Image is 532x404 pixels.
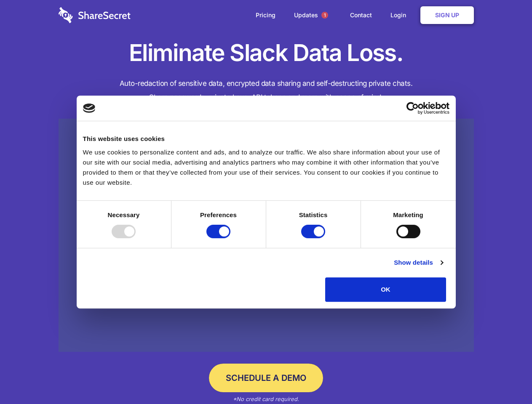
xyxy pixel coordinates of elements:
button: OK [325,277,446,302]
strong: Statistics [299,211,328,218]
a: Sign Up [420,6,474,24]
div: This website uses cookies [83,134,449,144]
h4: Auto-redaction of sensitive data, encrypted data sharing and self-destructing private chats. Shar... [59,77,474,104]
a: Usercentrics Cookiebot - opens in a new window [376,102,449,114]
a: Pricing [247,2,284,28]
div: We use cookies to personalize content and ads, and to analyze our traffic. We also share informat... [83,147,449,188]
a: Schedule a Demo [209,364,323,392]
img: logo [83,104,96,113]
h1: Eliminate Slack Data Loss. [59,38,474,68]
img: logo-wordmark-white-trans-d4663122ce5f474addd5e946df7df03e33cb6a1c49d2221995e7729f52c070b2.svg [59,7,131,23]
a: Show details [394,258,443,268]
em: *No credit card required. [233,396,299,402]
strong: Marketing [393,211,423,218]
a: Contact [342,2,380,28]
a: Login [382,2,419,28]
strong: Necessary [108,211,140,218]
span: 1 [321,12,328,19]
a: Wistia video thumbnail [59,119,474,352]
strong: Preferences [200,211,237,218]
